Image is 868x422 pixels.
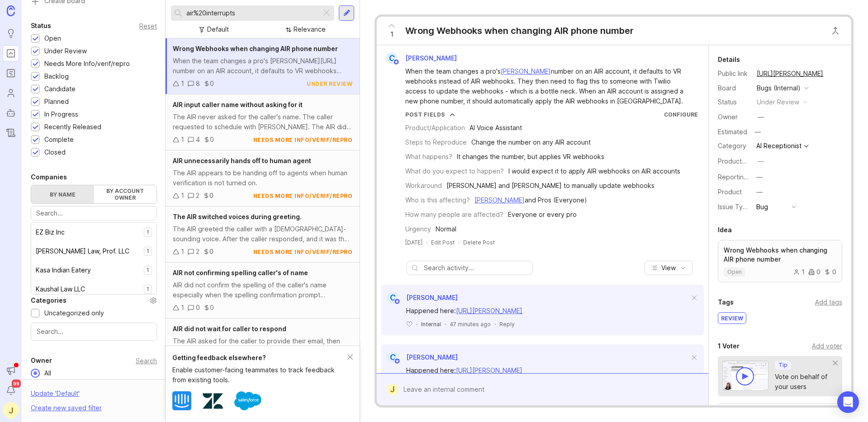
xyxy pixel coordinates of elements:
p: Wrong Webhooks when changing AIR phone number [724,246,836,264]
div: Happened here: [406,306,689,316]
div: 0 [210,79,214,89]
div: What happens? [405,152,452,162]
input: Search... [186,8,318,18]
div: 0 [210,135,214,145]
label: By name [31,185,94,203]
p: 1 [147,229,149,236]
div: Under Review [44,46,87,56]
div: AI Receptionist [756,143,802,149]
div: How many people are affected? [405,210,503,220]
img: video-thumbnail-vote-d41b83416815613422e2ca741bf692cc.jpg [722,361,768,391]
div: 4 [196,135,200,145]
div: The AIR appears to be handing off to agents when human verification is not turned on. [173,168,352,188]
button: Announcements [3,362,19,379]
button: EZ Biz Inc1 [31,223,157,242]
div: Edit Post [431,239,455,246]
div: Default [207,24,229,34]
input: Search... [37,327,151,337]
div: 0 [209,191,213,201]
div: Create new saved filter [31,403,102,413]
label: Issue Type [718,203,751,211]
div: Search [136,358,157,363]
input: Search... [36,208,152,218]
div: Kasa Indian Eatery [36,265,91,275]
div: — [756,172,763,182]
div: [PERSON_NAME] Law, Prof. LLC [36,246,129,256]
div: All [40,368,56,378]
button: J [3,402,19,418]
div: 1 [181,135,184,145]
div: 0 [808,269,821,275]
div: In Progress [44,109,78,119]
div: Urgency [405,224,431,234]
img: Zendesk logo [203,391,223,411]
div: Reset [139,23,157,28]
div: needs more info/verif/repro [253,136,353,144]
div: · [494,320,496,328]
a: C[PERSON_NAME] [381,352,458,363]
img: member badge [393,59,400,66]
a: AIR not confirming spelling caller's of nameAIR did not confirm the spelling of the caller's name... [166,263,360,319]
a: Configure [664,111,698,118]
div: needs more info/verif/repro [253,192,353,200]
label: Reporting Team [718,173,766,181]
div: Recently Released [44,122,101,132]
a: AIR did not wait for caller to respondThe AIR asked for the caller to provide their email, then s... [166,319,360,375]
div: Add tags [815,297,842,307]
div: AI Voice Assistant [470,123,522,133]
p: Tip [778,361,787,369]
a: C[PERSON_NAME] [381,292,458,304]
div: AIR did not confirm the spelling of the caller's name especially when the spelling confirmation p... [173,280,352,300]
span: The AIR switched voices during greeting. [173,213,302,220]
div: Category [718,141,749,151]
div: C [387,292,398,304]
span: AIR input caller name without asking for it [173,101,303,108]
a: [PERSON_NAME] [501,67,551,75]
a: The AIR switched voices during greeting.The AIR greeted the caller with a [DEMOGRAPHIC_DATA]-soun... [166,206,360,263]
span: 99 [12,380,21,388]
p: open [727,268,742,276]
div: Add voter [812,341,842,351]
div: Details [718,54,740,65]
div: Bug [756,202,768,212]
a: Autopilot [3,105,19,121]
span: 1 [390,29,394,39]
div: The AIR never asked for the caller's name. The caller requested to schedule with [PERSON_NAME]. T... [173,112,352,132]
div: 0 [209,247,213,257]
div: Product/Application [405,123,465,133]
div: Everyone or every pro [508,210,577,220]
a: Wrong Webhooks when changing AIR phone numberopen100 [718,240,842,282]
div: 0 [824,269,836,275]
div: Uncategorized only [44,308,104,318]
div: Idea [718,225,732,235]
div: The AIR greeted the caller with a [DEMOGRAPHIC_DATA]-sounding voice. After the caller responded, ... [173,224,352,244]
div: 1 [181,247,184,257]
span: [PERSON_NAME] [406,294,458,301]
div: Relevance [294,24,326,34]
img: Salesforce logo [234,387,261,414]
label: By account owner [94,185,157,203]
div: Vote on behalf of your users [775,372,833,392]
div: Tags [718,297,734,308]
div: Needs More Info/verif/repro [44,59,130,69]
a: Ideas [3,25,19,42]
div: Public link [718,69,749,79]
div: Happened here: [406,366,689,375]
button: Close button [826,22,844,40]
p: 1 [147,248,149,255]
button: View [645,261,693,275]
a: Roadmaps [3,65,19,81]
div: · [445,320,446,328]
div: Wrong Webhooks when changing AIR phone number [405,24,634,37]
div: C [386,52,398,64]
div: Open Intercom Messenger [837,391,859,413]
div: Who is this affecting? [405,195,470,205]
input: Search activity... [424,263,528,273]
img: member badge [394,298,401,305]
p: 1 [147,267,149,274]
img: Intercom logo [172,391,191,410]
div: — [752,126,764,138]
a: [URL][PERSON_NAME] [456,307,522,314]
a: Users [3,85,19,101]
a: Wrong Webhooks when changing AIR phone numberWhen the team changes a pro's [PERSON_NAME][URL] num... [166,38,360,94]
